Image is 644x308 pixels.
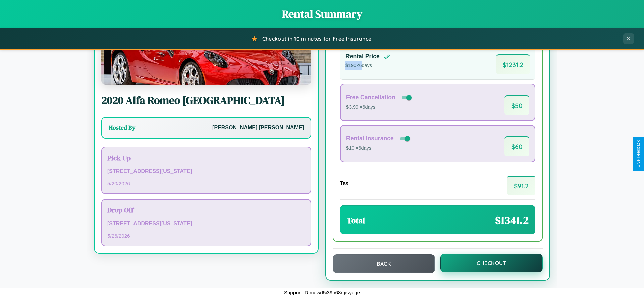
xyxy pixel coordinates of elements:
[440,254,543,272] button: Checkout
[340,180,348,186] h4: Tax
[333,254,435,273] button: Back
[346,135,394,142] h4: Rental Insurance
[107,167,305,176] p: [STREET_ADDRESS][US_STATE]
[345,53,380,60] h4: Rental Price
[107,153,305,163] h3: Pick Up
[507,176,535,195] span: $ 91.2
[347,215,365,226] h3: Total
[496,54,530,74] span: $ 1231.2
[346,94,395,101] h4: Free Cancellation
[109,124,135,132] h3: Hosted By
[107,205,305,215] h3: Drop Off
[636,140,641,168] div: Give Feedback
[212,123,304,133] p: [PERSON_NAME] [PERSON_NAME]
[107,219,305,229] p: [STREET_ADDRESS][US_STATE]
[495,213,529,228] span: $ 1341.2
[504,136,529,156] span: $ 60
[346,103,413,112] p: $3.99 × 6 days
[284,288,360,297] p: Support ID: mewd5i39n68rqisyege
[107,179,305,188] p: 5 / 20 / 2026
[107,231,305,240] p: 5 / 26 / 2026
[101,18,311,85] img: Alfa Romeo Milano
[7,7,637,21] h1: Rental Summary
[345,61,390,70] p: $ 190 × 6 days
[262,35,371,42] span: Checkout in 10 minutes for Free Insurance
[346,144,411,153] p: $10 × 6 days
[504,95,529,115] span: $ 50
[101,93,311,108] h2: 2020 Alfa Romeo [GEOGRAPHIC_DATA]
